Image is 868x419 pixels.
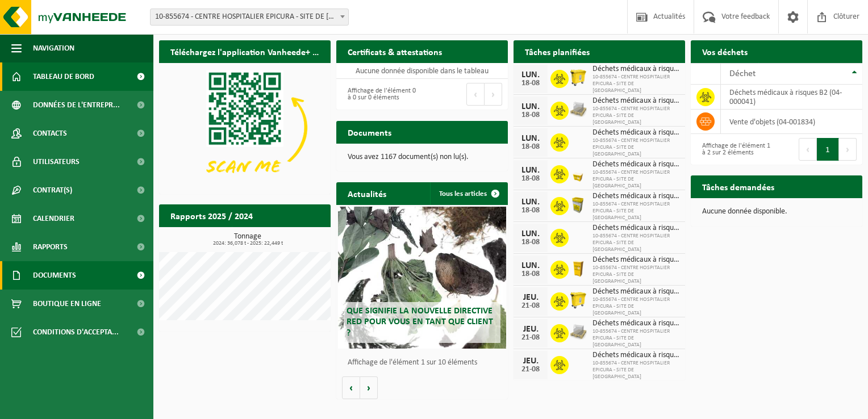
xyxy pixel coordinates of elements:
h2: Tâches demandées [691,175,786,198]
span: Déchets médicaux à risques b2 [592,192,679,201]
h2: Documents [336,121,403,143]
button: Previous [466,83,485,106]
h2: Vos déchets [691,40,759,62]
span: Déchets médicaux à risques b2 [592,255,679,265]
h2: Actualités [336,182,398,204]
img: WB-0770-HPE-YW-14 [569,291,588,310]
div: Affichage de l'élément 1 à 2 sur 2 éléments [696,137,771,162]
span: Déchet [729,69,756,78]
span: Documents [33,261,76,290]
img: LP-SB-00045-CRB-21 [569,195,588,215]
div: 21-08 [519,366,542,374]
span: 10-855674 - CENTRE HOSPITALIER EPICURA - SITE DE BAUDOUR - BAUDOUR [150,9,349,26]
img: LP-SB-00030-HPE-C6 [569,164,588,183]
h2: Rapports 2025 / 2024 [159,204,264,227]
p: Aucune donnée disponible. [702,208,851,216]
span: 10-855674 - CENTRE HOSPITALIER EPICURA - SITE DE [GEOGRAPHIC_DATA] [592,74,679,94]
img: LP-PA-00000-WDN-11 [569,322,588,342]
h3: Tonnage [165,233,331,246]
td: vente d'objets (04-001834) [721,110,862,134]
span: Déchets médicaux à risques b2 [592,128,679,137]
div: 18-08 [519,238,542,246]
div: 18-08 [519,270,542,278]
div: 18-08 [519,207,542,215]
span: Déchets médicaux à risques b2 [592,351,679,360]
div: JEU. [519,357,542,366]
a: Que signifie la nouvelle directive RED pour vous en tant que client ? [338,207,506,349]
span: 10-855674 - CENTRE HOSPITALIER EPICURA - SITE DE [GEOGRAPHIC_DATA] [592,265,679,285]
span: Tableau de bord [33,62,94,91]
span: Déchets médicaux à risques b2 [592,224,679,233]
div: LUN. [519,70,542,79]
div: 18-08 [519,111,542,119]
span: Utilisateurs [33,148,80,176]
span: Rapports [33,233,68,261]
div: JEU. [519,293,542,302]
span: 10-855674 - CENTRE HOSPITALIER EPICURA - SITE DE [GEOGRAPHIC_DATA] [592,106,679,126]
a: Consulter les rapports [232,227,329,249]
a: Tous les articles [430,182,507,205]
button: Volgende [360,376,378,399]
img: LP-PA-00000-WDN-11 [569,100,588,119]
div: 21-08 [519,302,542,310]
span: Calendrier [33,204,74,233]
span: Déchets médicaux à risques b2 [592,65,679,74]
button: Next [839,138,857,161]
button: Vorige [342,376,360,399]
span: 10-855674 - CENTRE HOSPITALIER EPICURA - SITE DE [GEOGRAPHIC_DATA] [592,360,679,380]
img: WB-0770-HPE-YW-14 [569,68,588,87]
td: déchets médicaux à risques B2 (04-000041) [721,85,862,110]
span: Boutique en ligne [33,290,101,318]
span: Contacts [33,119,67,148]
p: Affichage de l'élément 1 sur 10 éléments [348,359,502,367]
span: Déchets médicaux à risques b2 [592,97,679,106]
span: Navigation [33,34,74,62]
span: Que signifie la nouvelle directive RED pour vous en tant que client ? [347,307,493,337]
p: Vous avez 1167 document(s) non lu(s). [348,153,496,161]
div: LUN. [519,198,542,207]
h2: Téléchargez l'application Vanheede+ maintenant! [159,40,331,62]
img: LP-SB-00060-HPE-C6 [569,259,588,278]
span: 2024: 36,078 t - 2025: 22,449 t [165,241,331,246]
span: Déchets médicaux à risques b2 [592,319,679,328]
button: Previous [799,138,817,161]
div: 18-08 [519,143,542,151]
div: LUN. [519,229,542,238]
span: 10-855674 - CENTRE HOSPITALIER EPICURA - SITE DE [GEOGRAPHIC_DATA] [592,328,679,349]
span: 10-855674 - CENTRE HOSPITALIER EPICURA - SITE DE BAUDOUR - BAUDOUR [151,9,348,25]
span: 10-855674 - CENTRE HOSPITALIER EPICURA - SITE DE [GEOGRAPHIC_DATA] [592,233,679,253]
h2: Certificats & attestations [336,40,453,62]
button: Next [485,83,502,106]
div: JEU. [519,325,542,334]
button: 1 [817,138,839,161]
span: 10-855674 - CENTRE HOSPITALIER EPICURA - SITE DE [GEOGRAPHIC_DATA] [592,296,679,317]
span: Conditions d'accepta... [33,318,119,346]
h2: Tâches planifiées [514,40,601,62]
div: LUN. [519,102,542,111]
div: LUN. [519,134,542,143]
span: 10-855674 - CENTRE HOSPITALIER EPICURA - SITE DE [GEOGRAPHIC_DATA] [592,169,679,190]
span: 10-855674 - CENTRE HOSPITALIER EPICURA - SITE DE [GEOGRAPHIC_DATA] [592,137,679,158]
div: 21-08 [519,334,542,342]
td: Aucune donnée disponible dans le tableau [336,63,508,79]
div: LUN. [519,166,542,175]
div: Affichage de l'élément 0 à 0 sur 0 éléments [342,82,416,107]
img: Download de VHEPlus App [159,63,331,192]
span: Déchets médicaux à risques b2 [592,160,679,169]
span: Contrat(s) [33,176,72,204]
div: 18-08 [519,175,542,183]
span: Déchets médicaux à risques b2 [592,287,679,296]
span: 10-855674 - CENTRE HOSPITALIER EPICURA - SITE DE [GEOGRAPHIC_DATA] [592,201,679,221]
div: LUN. [519,261,542,270]
div: 18-08 [519,79,542,87]
span: Données de l'entrepr... [33,91,120,119]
